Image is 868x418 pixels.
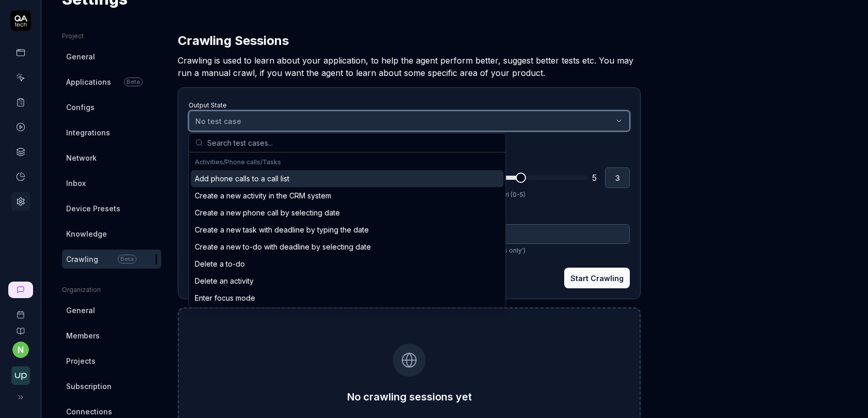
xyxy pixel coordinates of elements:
span: 5 [592,172,597,184]
a: Members [62,326,161,345]
span: Beta [124,78,143,86]
a: Projects [62,351,161,370]
h2: Crawling Sessions [178,32,641,50]
p: How many levels deep to crawl (0-5) [413,190,630,199]
span: Inbox [66,178,86,189]
img: Upsales Logo [11,366,30,385]
a: Documentation [4,319,37,335]
div: Delete an activity [195,275,254,286]
div: Enter focus mode [195,292,255,303]
span: Subscription [66,381,112,392]
span: Beta [118,255,136,264]
a: New conversation [8,282,33,298]
span: Knowledge [66,228,107,239]
div: Project [62,32,161,41]
a: Subscription [62,377,161,396]
span: General [66,51,95,62]
span: Integrations [66,127,110,138]
span: Network [66,152,97,163]
div: Suggestions [189,152,505,307]
input: Search test cases... [207,133,499,152]
div: Create a new to-do with deadline by selecting date [195,241,371,252]
span: Projects [66,355,96,366]
a: Book a call with us [4,302,37,319]
span: Applications [66,76,111,87]
h2: Crawling is used to learn about your application, to help the agent perform better, suggest bette... [178,50,641,79]
div: Create a new task with deadline by typing the date [195,224,369,235]
a: Configs [62,98,161,117]
div: Add phone calls to a call list [195,173,289,184]
button: Upsales Logo [4,358,37,387]
a: General [62,47,161,66]
label: Output State [189,101,227,109]
a: CrawlingBeta [62,250,161,269]
div: Activities/Phone calls/Tasks [195,158,499,167]
div: Create a new phone call by selecting date [195,207,340,218]
a: ApplicationsBeta [62,72,161,91]
span: General [66,305,95,316]
a: Network [62,148,161,167]
span: Members [66,330,100,341]
a: Inbox [62,174,161,193]
button: No test case [189,111,630,131]
span: Connections [66,406,112,417]
a: Knowledge [62,224,161,243]
a: General [62,301,161,320]
div: Organization [62,285,161,295]
button: Start Crawling [564,268,630,288]
span: No test case [195,117,241,126]
div: No crawling sessions yet [347,389,472,405]
span: Configs [66,102,95,113]
div: Delete a to-do [195,258,245,269]
span: Device Presets [66,203,120,214]
a: Device Presets [62,199,161,218]
a: Integrations [62,123,161,142]
div: Create a new activity in the CRM system [195,190,331,201]
button: n [12,342,29,358]
span: Crawling [66,254,98,265]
